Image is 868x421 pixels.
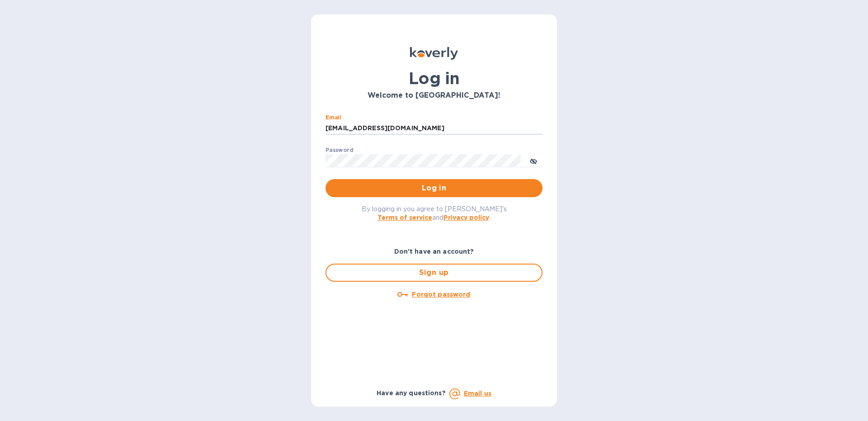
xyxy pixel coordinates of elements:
[325,179,542,197] button: Log in
[325,69,542,88] h1: Log in
[524,151,542,170] button: toggle password visibility
[325,122,542,135] input: Enter email address
[334,267,534,278] span: Sign up
[325,91,542,100] h3: Welcome to [GEOGRAPHIC_DATA]!
[333,183,535,194] span: Log in
[325,115,341,120] label: Email
[362,205,507,221] span: By logging in you agree to [PERSON_NAME]'s and .
[443,214,489,221] a: Privacy policy
[412,291,470,298] u: Forgot password
[377,214,432,221] a: Terms of service
[377,389,446,397] b: Have any questions?
[464,390,491,397] a: Email us
[410,47,458,60] img: Koverly
[325,264,542,282] button: Sign up
[325,147,353,153] label: Password
[394,248,474,255] b: Don't have an account?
